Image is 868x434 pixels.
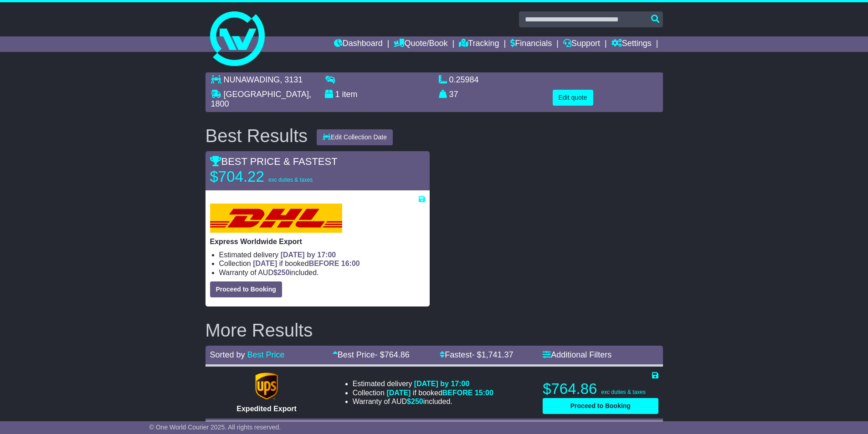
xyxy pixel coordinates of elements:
span: 1 [335,90,340,99]
span: item [342,90,358,99]
button: Edit Collection Date [317,129,393,145]
span: [DATE] [386,389,411,397]
span: [DATE] by 17:00 [414,380,470,388]
li: Estimated delivery [353,379,493,388]
p: $704.22 [210,168,324,186]
a: Support [563,36,600,52]
span: 1,741.37 [481,350,513,359]
a: Financials [510,36,552,52]
button: Edit quote [553,90,593,106]
span: exc duties & taxes [268,177,313,183]
li: Warranty of AUD included. [219,268,425,277]
span: Sorted by [210,350,245,359]
p: $764.86 [543,380,658,398]
span: 37 [449,90,458,99]
a: Dashboard [334,36,383,52]
span: - $ [375,350,410,359]
span: $ [273,269,290,276]
img: UPS (new): Expedited Export [255,373,278,400]
img: DHL: Express Worldwide Export [210,204,342,233]
span: BEFORE [309,260,339,267]
span: NUNAWADING [224,75,280,84]
a: Settings [611,36,652,52]
a: Additional Filters [543,350,611,359]
li: Collection [353,388,493,397]
span: [DATE] [253,260,277,267]
span: 250 [411,398,423,405]
span: BEFORE [442,389,473,397]
span: if booked [386,389,493,397]
button: Proceed to Booking [210,281,282,297]
h2: More Results [205,320,663,340]
span: , 3131 [280,75,303,84]
span: 0.25984 [449,75,479,84]
span: 16:00 [341,260,360,267]
li: Collection [219,259,425,268]
span: 764.86 [385,350,410,359]
span: $ [407,398,423,405]
li: Estimated delivery [219,250,425,259]
span: [DATE] by 17:00 [281,251,336,259]
span: Expedited Export [236,405,297,413]
span: BEST PRICE & FASTEST [210,156,338,167]
p: Express Worldwide Export [210,237,425,246]
span: , 1800 [211,90,311,109]
span: © One World Courier 2025. All rights reserved. [149,424,281,431]
span: 250 [277,269,290,276]
span: - $ [472,350,513,359]
a: Best Price- $764.86 [333,350,410,359]
div: Best Results [201,126,313,146]
span: [GEOGRAPHIC_DATA] [224,90,309,99]
a: Tracking [459,36,499,52]
button: Proceed to Booking [543,398,658,414]
span: if booked [253,260,360,267]
span: exc duties & taxes [601,389,646,395]
a: Best Price [247,350,285,359]
a: Quote/Book [394,36,447,52]
span: 15:00 [475,389,493,397]
a: Fastest- $1,741.37 [440,350,513,359]
li: Warranty of AUD included. [353,397,493,406]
